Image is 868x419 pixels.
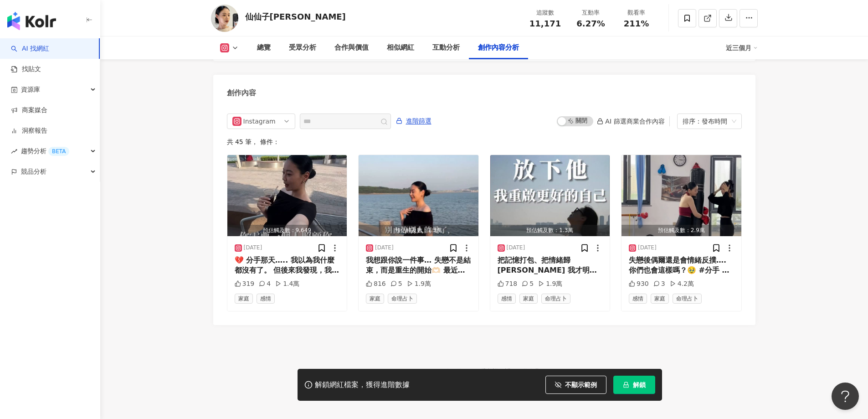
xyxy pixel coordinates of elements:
button: 進階篩選 [395,114,432,128]
div: 我想跟你說一件事… 失戀不是結束，而是重生的開始🫶🏻 最近的你，好嗎？ #失戀 #成長 [366,255,471,276]
a: 使用條款 [444,368,479,375]
div: 預估觸及數：1.3萬 [359,225,478,236]
div: 💔 分手那天….. 我以為我什麼都沒有了。 但後來我發現，我還有自己。 我從好好吃飯、好好睡覺、好好呼吸開始， 慢慢把破碎的心拼回來。 這不是什麼療癒神招， 只是很日常、但真實的「活著」。 如果... [235,255,340,276]
div: 預估觸及數：9,649 [227,225,347,236]
div: Instagram [243,114,273,129]
div: 4.2萬 [670,279,694,289]
button: 解鎖 [613,376,655,394]
button: 預估觸及數：9,649 [227,155,347,236]
a: Kolr [422,368,444,375]
span: 命理占卜 [388,294,417,304]
div: 5 [522,279,534,289]
div: 創作內容分析 [478,42,519,53]
span: lock [623,382,629,388]
div: 共 45 筆 ， 條件： [227,138,742,145]
span: 家庭 [519,294,538,304]
span: 解鎖 [633,381,646,388]
div: 追蹤數 [528,8,563,17]
div: [DATE] [244,244,262,252]
div: 3 [653,279,665,289]
div: 1.9萬 [407,279,431,289]
span: 6.27% [576,19,605,28]
div: 1.4萬 [275,279,299,289]
img: post-image [359,155,478,236]
img: post-image [227,155,347,236]
div: 觀看率 [619,8,654,17]
span: 家庭 [235,294,253,304]
div: [DATE] [638,244,657,252]
span: 命理占卜 [673,294,702,304]
span: rise [11,148,17,155]
div: 718 [498,279,518,289]
div: 5 [390,279,402,289]
div: 816 [366,279,386,289]
div: [DATE] [507,244,525,252]
div: 把記憶打包、把情緒歸[PERSON_NAME] 我才明白 ✨只要健康地活著 就是最無敵的狀態 分手不是終點 而是下一段精彩的起跑線 #失戀 #感情語錄 [498,255,603,276]
div: 互動分析 [432,42,460,53]
a: 隱私權保護 [479,368,521,375]
div: 失戀後偶爾還是會情緒反撲…. 你們也會這樣嗎？🥹 #分手 #感情 #情緒 [629,255,734,276]
div: 預估觸及數：2.9萬 [621,225,741,236]
div: 受眾分析 [289,42,316,53]
img: KOL Avatar [211,5,238,32]
div: 4 [259,279,271,289]
span: 資源庫 [21,79,40,100]
div: 930 [629,279,649,289]
span: 競品分析 [21,161,46,182]
div: BETA [48,147,69,156]
span: 感情 [498,294,516,304]
span: 不顯示範例 [565,381,597,388]
a: searchAI 找網紅 [11,44,49,53]
span: 11,171 [529,19,561,28]
span: 趨勢分析 [21,141,69,161]
a: 洞察報告 [11,126,47,135]
a: 聯絡我們 [521,368,546,375]
div: 合作與價值 [334,42,369,53]
div: 1.9萬 [538,279,562,289]
div: 排序：發布時間 [683,114,728,129]
img: post-image [621,155,741,236]
div: 相似網紅 [387,42,414,53]
a: 找貼文 [11,65,41,74]
a: 商案媒合 [11,106,47,115]
span: 家庭 [651,294,669,304]
img: post-image [490,155,610,236]
div: 仙仙子[PERSON_NAME] [245,11,346,22]
button: 預估觸及數：2.9萬 [621,155,741,236]
span: 命理占卜 [541,294,570,304]
button: 預估觸及數：1.3萬 [359,155,478,236]
button: 不顯示範例 [545,376,606,394]
div: 總覽 [257,42,271,53]
div: AI 篩選商業合作內容 [597,118,664,125]
button: 預估觸及數：1.3萬 [490,155,610,236]
span: 211% [624,19,649,28]
span: 家庭 [366,294,384,304]
div: 預估觸及數：1.3萬 [490,225,610,236]
div: 近三個月 [726,41,758,55]
span: 感情 [257,294,275,304]
div: 解鎖網紅檔案，獲得進階數據 [315,380,410,390]
span: 感情 [629,294,647,304]
div: [DATE] [375,244,394,252]
div: 互動率 [574,8,608,17]
img: logo [7,12,56,30]
div: 創作內容 [227,88,256,98]
div: 319 [235,279,255,289]
span: 進階篩選 [406,114,431,129]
